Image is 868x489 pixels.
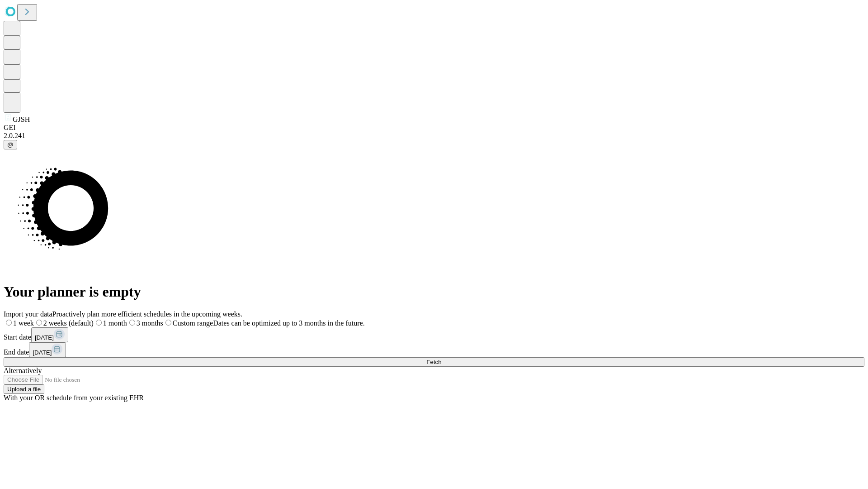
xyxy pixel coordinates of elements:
span: 3 months [137,319,163,327]
span: Import your data [4,310,52,318]
span: [DATE] [35,334,54,341]
input: 1 month [96,320,102,326]
div: End date [4,342,864,357]
input: 2 weeks (default) [36,320,42,326]
span: With your OR schedule from your existing EHR [4,394,144,402]
input: 1 week [6,320,12,326]
span: 1 week [13,319,34,327]
span: Fetch [426,359,441,365]
span: GJSH [13,115,30,123]
button: [DATE] [29,342,66,357]
span: Proactively plan more efficient schedules in the upcoming weeks. [52,310,242,318]
span: Custom range [173,319,213,327]
input: 3 months [129,320,135,326]
button: Upload a file [4,384,44,394]
span: [DATE] [33,349,52,356]
div: GEI [4,124,864,132]
span: Alternatively [4,367,42,374]
div: 2.0.241 [4,132,864,140]
span: 2 weeks (default) [43,319,94,327]
input: Custom rangeDates can be optimized up to 3 months in the future. [165,320,171,326]
div: Start date [4,327,864,342]
h1: Your planner is empty [4,283,864,300]
span: 1 month [103,319,127,327]
button: Fetch [4,357,864,367]
button: [DATE] [31,327,68,342]
button: @ [4,140,17,149]
span: @ [7,141,14,148]
span: Dates can be optimized up to 3 months in the future. [213,319,364,327]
